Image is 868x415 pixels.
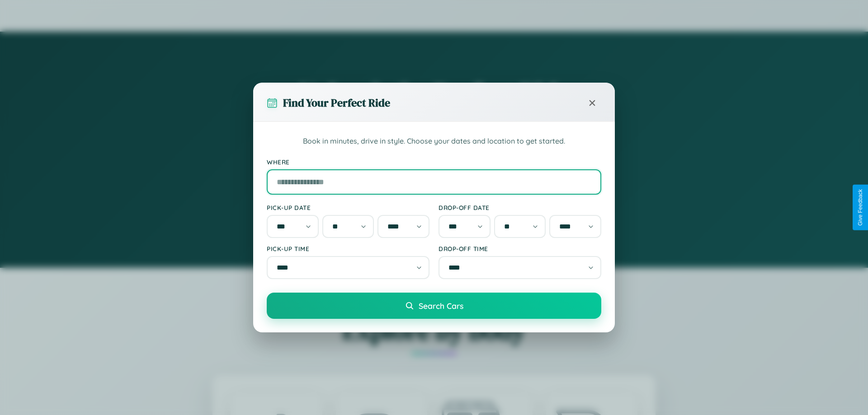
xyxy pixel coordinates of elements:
[267,204,429,211] label: Pick-up Date
[439,204,601,211] label: Drop-off Date
[419,301,463,311] span: Search Cars
[267,158,601,166] label: Where
[283,95,390,110] h3: Find Your Perfect Ride
[439,245,601,252] label: Drop-off Time
[267,245,429,252] label: Pick-up Time
[267,135,601,147] p: Book in minutes, drive in style. Choose your dates and location to get started.
[267,293,601,319] button: Search Cars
